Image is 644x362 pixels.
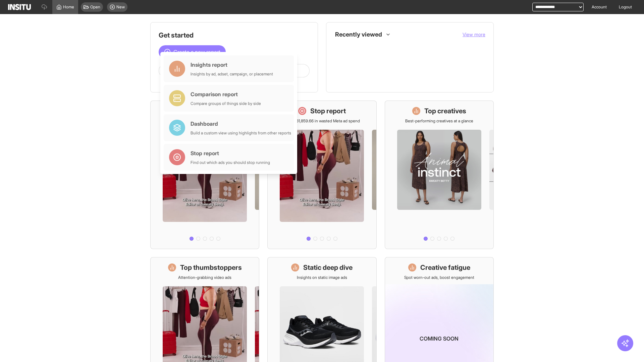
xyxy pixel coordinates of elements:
span: New [116,4,125,10]
span: View more [463,32,485,37]
h1: Static deep dive [303,263,353,272]
span: Home [63,4,74,10]
div: Find out which ads you should stop running [191,160,270,165]
img: Logo [8,4,31,10]
button: View more [463,31,485,38]
div: Insights by ad, adset, campaign, or placement [191,71,273,77]
span: Open [90,4,100,10]
span: Create a new report [173,48,220,56]
div: Build a custom view using highlights from other reports [191,130,291,136]
h1: Stop report [310,106,346,116]
div: Stop report [191,149,270,157]
h1: Top creatives [424,106,466,116]
div: Comparison report [191,90,261,98]
a: Stop reportSave £31,859.66 in wasted Meta ad spend [267,101,376,249]
h1: Get started [159,31,310,40]
p: Attention-grabbing video ads [178,275,231,280]
p: Best-performing creatives at a glance [405,118,473,124]
a: What's live nowSee all active ads instantly [150,101,259,249]
button: Create a new report [159,45,226,59]
div: Dashboard [191,120,291,128]
p: Save £31,859.66 in wasted Meta ad spend [284,118,360,124]
a: Top creativesBest-performing creatives at a glance [385,101,494,249]
p: Insights on static image ads [297,275,347,280]
h1: Top thumbstoppers [180,263,242,272]
div: Insights report [191,61,273,69]
div: Compare groups of things side by side [191,101,261,106]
